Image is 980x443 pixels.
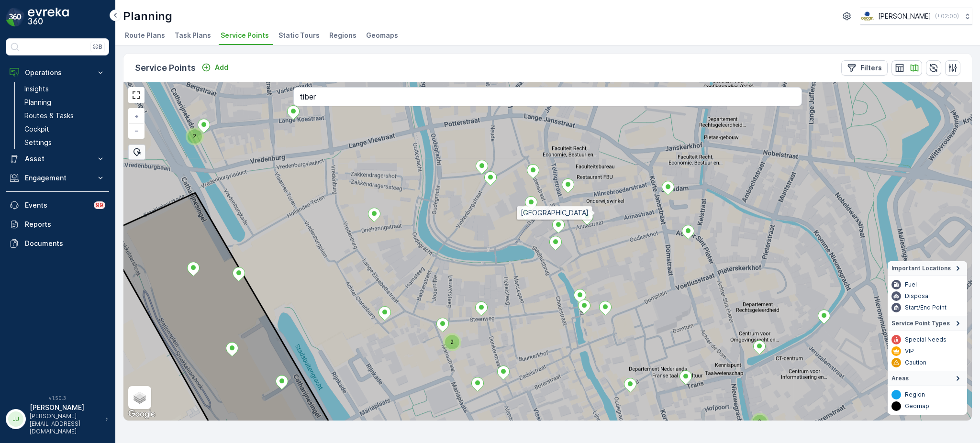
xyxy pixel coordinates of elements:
[293,87,802,106] input: Search address or service points
[6,395,109,401] span: v 1.50.3
[134,126,139,134] span: −
[30,412,100,435] p: [PERSON_NAME][EMAIL_ADDRESS][DOMAIN_NAME]
[96,201,103,209] p: 99
[6,215,109,234] a: Reports
[753,415,758,421] div: 2
[123,9,172,24] p: Planning
[126,408,157,421] a: Open this area in Google Maps (opens a new window)
[888,371,967,386] summary: Areas
[30,403,100,412] p: [PERSON_NAME]
[888,316,967,331] summary: Service Point Types
[25,68,90,78] p: Operations
[24,138,52,147] p: Settings
[126,408,157,421] img: Google
[278,31,320,40] span: Static Tours
[878,11,931,21] p: [PERSON_NAME]
[888,261,967,276] summary: Important Locations
[445,335,459,349] div: 2
[21,136,109,149] a: Settings
[129,123,144,138] a: Zoom Out
[905,304,947,311] p: Start/End Point
[6,63,109,82] button: Operations
[25,154,90,164] p: Asset
[905,292,930,300] p: Disposal
[24,84,49,94] p: Insights
[753,415,767,429] div: 2
[935,12,959,20] p: ( +02:00 )
[215,63,228,72] p: Add
[129,88,144,102] a: View Fullscreen
[6,8,25,27] img: logo
[25,239,105,248] p: Documents
[21,122,109,136] a: Cockpit
[24,98,51,107] p: Planning
[25,173,90,183] p: Engagement
[135,61,196,75] p: Service Points
[21,96,109,109] a: Planning
[25,220,105,229] p: Reports
[6,196,109,215] a: Events99
[905,391,925,399] p: Region
[6,149,109,168] button: Asset
[125,31,165,40] span: Route Plans
[841,60,888,76] button: Filters
[221,31,269,40] span: Service Points
[24,111,74,121] p: Routes & Tasks
[129,387,150,408] a: Layers
[329,31,356,40] span: Regions
[25,200,88,210] p: Events
[860,63,882,73] p: Filters
[24,124,49,134] p: Cockpit
[860,8,972,25] button: [PERSON_NAME](+02:00)
[93,43,102,51] p: ⌘B
[905,281,917,288] p: Fuel
[21,82,109,96] a: Insights
[366,31,398,40] span: Geomaps
[188,129,202,144] div: 2
[175,31,211,40] span: Task Plans
[905,347,914,355] p: VIP
[28,8,69,27] img: logo_dark-DEwI_e13.png
[891,375,909,382] span: Areas
[21,109,109,122] a: Routes & Tasks
[860,11,874,22] img: basis-logo_rgb2x.png
[129,109,144,123] a: Zoom In
[905,359,926,366] p: Caution
[134,112,139,120] span: +
[8,411,23,427] div: JJ
[6,168,109,188] button: Engagement
[6,403,109,435] button: JJ[PERSON_NAME][PERSON_NAME][EMAIL_ADDRESS][DOMAIN_NAME]
[128,144,145,160] div: Bulk Select
[905,336,947,343] p: Special Needs
[891,265,951,272] span: Important Locations
[6,234,109,253] a: Documents
[198,62,232,73] button: Add
[905,402,929,410] p: Geomap
[445,335,451,341] div: 2
[188,129,193,135] div: 2
[891,320,950,327] span: Service Point Types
